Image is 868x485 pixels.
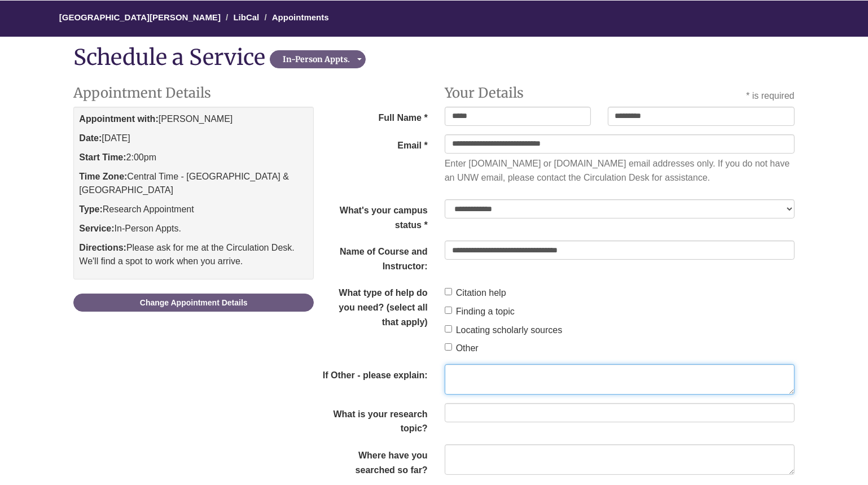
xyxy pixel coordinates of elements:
[270,50,366,68] button: In-Person Appts.
[445,341,479,356] label: Other
[79,170,308,197] p: Central Time - [GEOGRAPHIC_DATA] & [GEOGRAPHIC_DATA]
[73,86,314,101] h2: Appointment Details
[445,288,452,295] input: Citation help
[445,325,452,333] input: Locating scholarly sources
[273,54,360,65] div: In-Person Appts.
[314,199,436,232] label: What's your campus status *
[314,107,436,125] span: Full Name *
[445,343,452,351] input: Other
[73,1,794,37] nav: Breadcrumb
[272,12,329,22] a: Appointments
[233,12,259,22] a: LibCal
[79,132,308,145] p: [DATE]
[79,114,158,124] strong: Appointment with:
[445,307,452,314] input: Finding a topic
[79,243,126,252] strong: Directions:
[314,282,436,329] legend: What type of help do you need? (select all that apply)
[79,224,114,233] strong: Service:
[73,294,314,312] a: Change Appointment Details
[314,134,436,153] label: Email *
[79,204,102,214] strong: Type:
[79,241,308,268] p: Please ask for me at the Circulation Desk. We'll find a spot to work when you arrive.
[79,151,308,164] p: 2:00pm
[314,241,436,273] label: Name of Course and Instructor:
[79,152,126,162] strong: Start Time:
[445,286,506,300] label: Citation help
[314,364,436,383] label: If Other - please explain:
[445,156,795,185] div: Enter [DOMAIN_NAME] or [DOMAIN_NAME] email addresses only. If you do not have an UNW email, pleas...
[79,222,308,235] p: In-Person Appts.
[79,172,127,181] strong: Time Zone:
[314,444,436,477] label: Where have you searched so far?
[314,403,436,436] label: What is your research topic?
[445,304,515,319] label: Finding a topic
[79,203,308,216] p: Research Appointment
[79,133,102,143] strong: Date:
[445,323,563,338] label: Locating scholarly sources
[59,12,221,22] a: [GEOGRAPHIC_DATA][PERSON_NAME]
[746,89,794,103] div: * is required
[73,45,270,69] div: Schedule a Service
[79,112,308,126] p: [PERSON_NAME]
[445,86,591,101] h2: Your Details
